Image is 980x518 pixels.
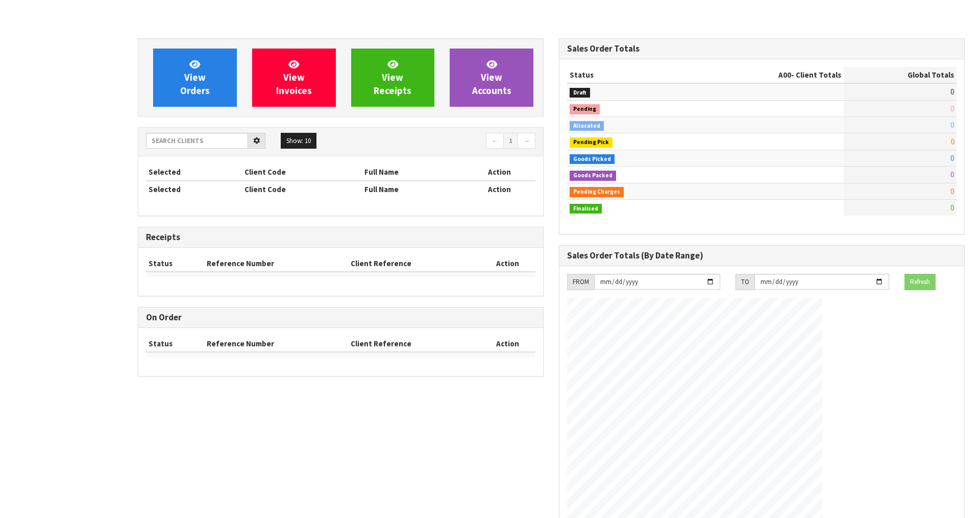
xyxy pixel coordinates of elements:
span: Goods Picked [570,154,615,164]
th: - Client Totals [696,67,844,83]
span: Finalised [570,204,602,214]
span: Allocated [570,121,604,131]
span: 0 [950,186,954,196]
span: Pending Charges [570,187,624,197]
div: FROM [567,274,594,290]
th: Selected [146,164,242,180]
th: Action [463,181,535,197]
a: ← [486,133,504,149]
a: ViewReceipts [351,49,435,107]
input: Search clients [146,133,248,149]
th: Full Name [362,164,463,180]
h3: Sales Order Totals (By Date Range) [567,251,957,261]
span: 0 [950,120,954,130]
a: ViewOrders [153,49,237,107]
a: ViewInvoices [252,49,336,107]
h3: On Order [146,313,535,322]
span: View Orders [180,58,210,97]
th: Action [463,164,535,180]
span: 0 [950,203,954,213]
th: Reference Number [204,255,349,272]
th: Reference Number [204,336,349,352]
th: Client Reference [348,255,479,272]
span: View Receipts [374,58,411,97]
th: Selected [146,181,242,197]
span: A00 [778,70,791,80]
a: ViewAccounts [450,49,533,107]
h3: Receipts [146,232,535,242]
th: Client Code [242,181,362,197]
div: TO [736,274,754,290]
button: Refresh [904,274,936,290]
span: Goods Packed [570,171,616,181]
span: 0 [950,87,954,97]
button: Show: 10 [281,133,316,149]
span: View Invoices [276,58,312,97]
th: Full Name [362,181,463,197]
h3: Sales Order Totals [567,44,957,54]
a: → [518,133,535,149]
th: Status [146,336,204,352]
span: 0 [950,153,954,163]
span: 0 [950,104,954,113]
span: Pending Pick [570,137,612,148]
th: Client Code [242,164,362,180]
span: View Accounts [472,58,511,97]
th: Action [479,336,535,352]
th: Global Totals [844,67,957,83]
span: Draft [570,88,590,98]
span: Pending [570,104,600,114]
span: 0 [950,136,954,146]
th: Client Reference [348,336,479,352]
span: 0 [950,170,954,179]
a: 1 [503,133,518,149]
th: Status [146,255,204,272]
th: Action [479,255,535,272]
nav: Page navigation [348,133,535,151]
th: Status [567,67,696,83]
